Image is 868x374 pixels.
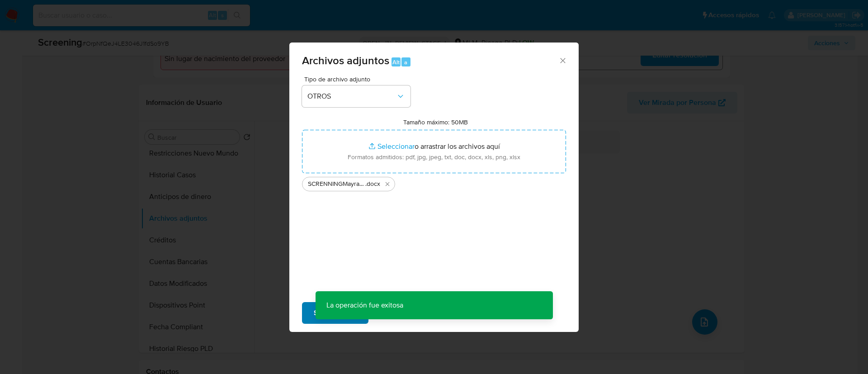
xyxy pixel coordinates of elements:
[558,56,566,64] button: Cerrar
[307,92,396,101] span: OTROS
[302,52,389,68] span: Archivos adjuntos
[384,303,413,323] span: Cancelar
[392,58,400,66] span: Alt
[403,118,468,126] label: Tamaño máximo: 50MB
[302,85,410,107] button: OTROS
[314,303,357,323] span: Subir archivo
[302,173,566,191] ul: Archivos seleccionados
[316,291,414,319] p: La operación fue exitosa
[404,58,407,66] span: a
[308,180,365,189] span: SCRENNINGMayra [PERSON_NAME]
[304,76,413,82] span: Tipo de archivo adjunto
[382,179,393,189] button: Eliminar SCRENNINGMayra Cruz Avila.docx
[302,302,368,324] button: Subir archivo
[365,180,380,189] span: .docx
